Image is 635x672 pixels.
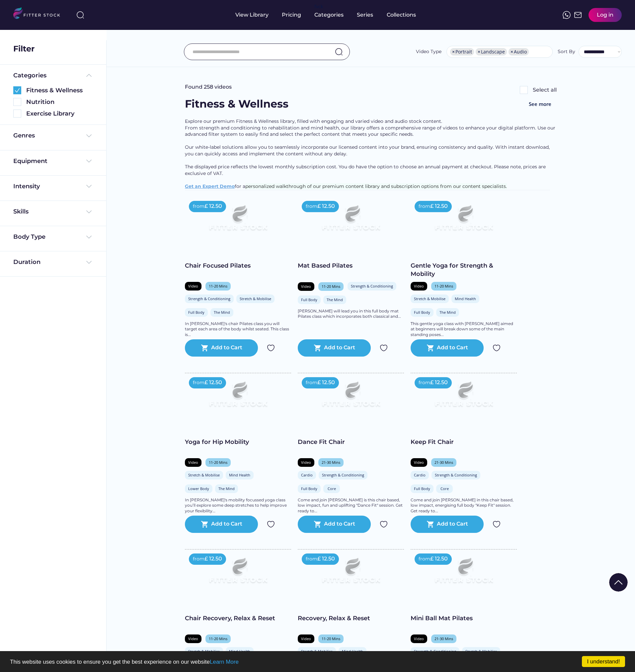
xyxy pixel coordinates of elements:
img: Frame%20%284%29.svg [85,233,93,241]
div: Add to Cart [211,520,242,528]
span: The displayed price reflects the lowest monthly subscription cost. You do have the option to choo... [185,164,547,176]
u: Get an Expert Demo [185,183,235,189]
div: from [306,203,317,210]
div: Video [188,636,198,641]
div: Fitness & Wellness [26,86,93,95]
img: Group%201000002324.svg [380,344,388,352]
div: Mind Health [455,296,476,301]
img: Rectangle%205126.svg [13,98,21,106]
div: Full Body [301,486,317,491]
div: Chair Recovery, Relax & Reset [185,614,291,623]
div: Explore our premium Fitness & Wellness library, filled with engaging and varied video and audio s... [185,118,557,190]
div: Keep Fit Chair [411,438,517,446]
div: Mat Based Pilates [298,262,404,270]
div: The Mind [214,310,230,315]
img: Group%201000002324.svg [493,520,501,528]
li: Audio [509,48,529,55]
div: 21-30 Mins [435,460,453,465]
div: Skills [13,208,30,216]
div: Nutrition [26,98,93,106]
div: The Mind [327,297,343,302]
div: Mind Health [342,649,363,654]
img: Frame%2079%20%281%29.svg [308,549,393,597]
div: Come and join [PERSON_NAME] is this chair based, low impact, fun and uplifting "Dance Fit" sessio... [298,497,404,514]
img: Rectangle%205126.svg [13,110,21,118]
div: fvck [314,3,323,10]
img: Frame%20%284%29.svg [85,208,93,216]
div: Intensity [13,182,40,191]
button: shopping_cart [201,344,209,352]
span: personalized walkthrough of our premium content library and subscription options from our content... [245,183,507,189]
div: Stretch & Mobilise [188,649,220,654]
img: meteor-icons_whatsapp%20%281%29.svg [563,11,571,19]
img: Group%201000002324.svg [267,344,275,352]
img: Group%201000002322%20%281%29.svg [609,573,628,592]
div: £ 12.50 [317,203,335,210]
div: Strength & Conditioning [435,472,477,477]
div: The Mind [439,310,456,315]
div: Add to Cart [437,344,468,352]
div: £ 12.50 [430,555,448,562]
div: Add to Cart [211,344,242,352]
div: from [419,379,430,386]
img: Frame%2079%20%281%29.svg [308,197,393,245]
img: search-normal%203.svg [76,11,84,19]
div: Yoga for Hip Mobility [185,438,291,446]
div: Recovery, Relax & Reset [298,614,404,623]
div: 11-20 Mins [435,284,453,289]
div: Equipment [13,157,47,165]
div: Duration [13,258,40,266]
img: Group%201000002324.svg [267,520,275,528]
div: Found 258 videos [185,83,232,91]
img: Frame%2079%20%281%29.svg [196,549,280,597]
div: Series [357,11,373,19]
div: £ 12.50 [430,203,448,210]
text: shopping_cart [427,520,435,528]
div: Sort By [558,48,575,55]
div: Lower Body [188,486,209,491]
img: Frame%2079%20%281%29.svg [308,373,393,421]
div: In [PERSON_NAME]'s chair Pilates class you will target each area of the body whilst seated. This ... [185,321,291,338]
div: Gentle Yoga for Strength & Mobility [411,262,517,278]
text: shopping_cart [427,344,435,352]
div: Strength & Conditioning [351,284,393,289]
a: Learn More [210,659,239,665]
div: Add to Cart [324,520,355,528]
img: Frame%2079%20%281%29.svg [421,373,506,421]
button: See more [523,97,557,112]
div: Add to Cart [324,344,355,352]
button: shopping_cart [314,344,322,352]
div: [PERSON_NAME] will lead you in this full body mat Pilates class which incorporates both classical... [298,308,404,320]
div: Stretch & Mobilise [188,472,220,477]
div: Strength & Conditioning [322,472,364,477]
div: Categories [13,71,46,80]
div: Video Type [416,48,441,55]
div: Cardio [301,472,313,477]
div: 11-20 Mins [209,460,227,465]
p: This website uses cookies to ensure you get the best experience on our website [10,659,625,665]
img: Group%201000002324.svg [493,344,501,352]
img: Group%201000002360.svg [13,86,21,94]
img: Frame%2079%20%281%29.svg [196,197,280,245]
div: £ 12.50 [430,379,448,386]
div: Log in [597,11,613,19]
img: Frame%2051.svg [574,11,582,19]
div: Video [414,460,424,465]
button: shopping_cart [201,520,209,528]
div: Mini Ball Mat Pilates [411,614,517,623]
div: Video [188,284,198,289]
div: Video [414,636,424,641]
div: Full Body [414,486,430,491]
text: shopping_cart [314,520,322,528]
div: Core [439,486,449,491]
div: 11-20 Mins [322,284,340,289]
div: from [193,556,204,562]
div: Come and join [PERSON_NAME] in this chair based, low impact, energising full body "Keep Fit" sess... [411,497,517,514]
span: × [452,49,455,54]
div: In [PERSON_NAME]'s mobility focussed yoga class you’ll explore some deep stretches to help improv... [185,497,291,514]
div: Video [301,284,311,289]
div: Stretch & Mobilise [414,296,445,301]
div: 11-20 Mins [209,636,227,641]
div: Video [414,284,424,289]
